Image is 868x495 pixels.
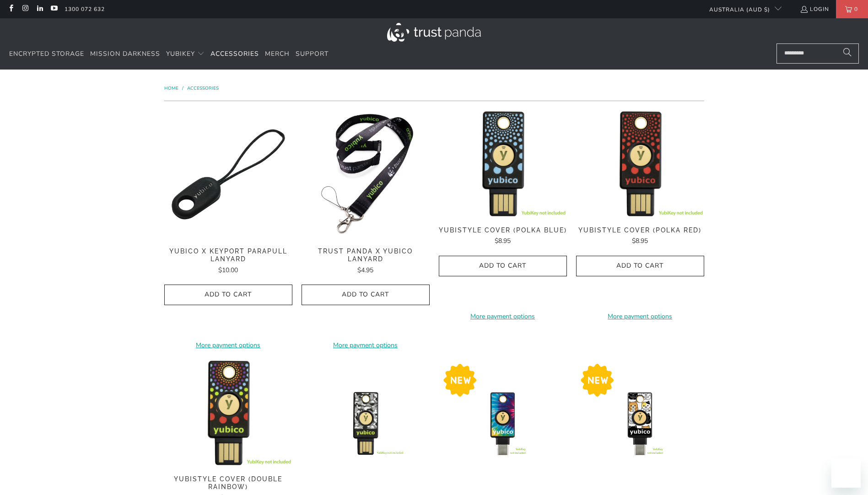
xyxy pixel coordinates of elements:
[164,85,178,91] span: Home
[836,43,859,64] button: Search
[164,110,292,238] img: Yubico x Keyport Parapull Lanyard - Trust Panda
[182,85,183,91] span: /
[776,43,859,64] input: Search...
[302,110,430,238] img: Trust Panda Yubico Lanyard - Trust Panda
[265,43,290,65] a: Merch
[164,85,180,91] a: Home
[7,5,15,13] a: Trust Panda Australia on Facebook
[576,110,704,217] img: YubiStyle Cover (Polka Red) - Trust Panda
[9,43,329,65] nav: Translation missing: en.navigation.header.main_nav
[302,247,430,275] a: Trust Panda x Yubico Lanyard $4.95
[576,360,704,488] img: YubiStyle Cover (YubiCats) - Trust Panda
[302,340,430,350] a: More payment options
[302,285,430,305] button: Add to Cart
[9,43,84,65] a: Encrypted Storage
[311,291,420,299] span: Add to Cart
[90,43,160,65] a: Mission Darkness
[831,458,861,488] iframe: Button to launch messaging window
[302,360,430,488] img: YubiStyle Cover (Urban Camo) - Trust Panda
[387,23,481,42] img: Trust Panda Australia
[439,110,567,217] img: YubiStyle Cover (Polka Blue) - Trust Panda
[296,43,329,65] a: Support
[576,256,704,276] button: Add to Cart
[174,291,283,299] span: Add to Cart
[50,5,58,13] a: Trust Panda Australia on YouTube
[448,262,557,270] span: Add to Cart
[439,226,567,247] a: YubiStyle Cover (Polka Blue) $8.95
[164,110,292,238] a: Yubico x Keyport Parapull Lanyard - Trust Panda Yubico x Keyport Parapull Lanyard - Trust Panda
[439,226,567,234] span: YubiStyle Cover (Polka Blue)
[65,4,105,14] a: 1300 072 632
[187,85,219,91] a: Accessories
[210,49,259,58] span: Accessories
[439,256,567,276] button: Add to Cart
[586,262,695,270] span: Add to Cart
[576,226,704,234] span: YubiStyle Cover (Polka Red)
[576,226,704,247] a: YubiStyle Cover (Polka Red) $8.95
[296,49,329,58] span: Support
[210,43,259,65] a: Accessories
[495,237,511,245] span: $8.95
[632,237,648,245] span: $8.95
[166,43,205,65] summary: YubiKey
[36,5,43,13] a: Trust Panda Australia on LinkedIn
[164,247,292,275] a: Yubico x Keyport Parapull Lanyard $10.00
[21,5,29,13] a: Trust Panda Australia on Instagram
[439,360,567,488] a: YubiStyle Cover (Tie Dye) - Trust Panda YubiStyle Cover (Tie Dye) - Trust Panda
[302,360,430,488] a: YubiStyle Cover (Urban Camo) - Trust Panda YubiStyle Cover (Urban Camo) - Trust Panda
[164,360,292,466] img: YubiStyle Cover (Double Rainbow) - Trust Panda
[439,312,567,322] a: More payment options
[800,4,829,14] a: Login
[576,312,704,322] a: More payment options
[576,360,704,488] a: YubiStyle Cover (YubiCats) - Trust Panda YubiStyle Cover (YubiCats) - Trust Panda
[439,360,567,488] img: YubiStyle Cover (Tie Dye) - Trust Panda
[302,247,430,263] span: Trust Panda x Yubico Lanyard
[164,340,292,350] a: More payment options
[90,49,160,58] span: Mission Darkness
[218,266,238,274] span: $10.00
[166,49,195,58] span: YubiKey
[265,49,290,58] span: Merch
[164,285,292,305] button: Add to Cart
[164,247,292,263] span: Yubico x Keyport Parapull Lanyard
[9,49,84,58] span: Encrypted Storage
[164,475,292,491] span: YubiStyle Cover (Double Rainbow)
[357,266,373,274] span: $4.95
